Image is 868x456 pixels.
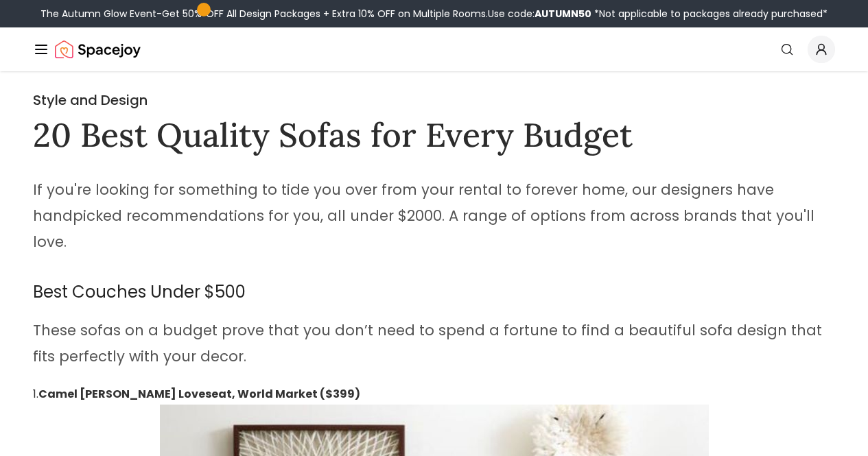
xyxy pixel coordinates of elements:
span: Best Couches Under $500 [33,280,246,303]
span: 1. [33,386,38,402]
span: Use code: [488,7,591,21]
div: The Autumn Glow Event-Get 50% OFF All Design Packages + Extra 10% OFF on Multiple Rooms. [40,7,828,21]
span: These sofas on a budget prove that you don’t need to spend a fortune to find a beautiful sofa des... [33,320,822,366]
img: Spacejoy Logo [55,36,141,63]
nav: Global [33,27,835,71]
span: If you're looking for something to tide you over from your rental to forever home, our designers ... [33,180,814,252]
span: *Not applicable to packages already purchased* [591,7,828,21]
a: Camel [PERSON_NAME] Loveseat, World Market ($399) [38,386,360,402]
h1: 20 Best Quality Sofas for Every Budget [33,115,835,155]
b: AUTUMN50 [535,7,591,21]
a: Spacejoy [55,36,141,63]
h2: Style and Design [33,91,835,110]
